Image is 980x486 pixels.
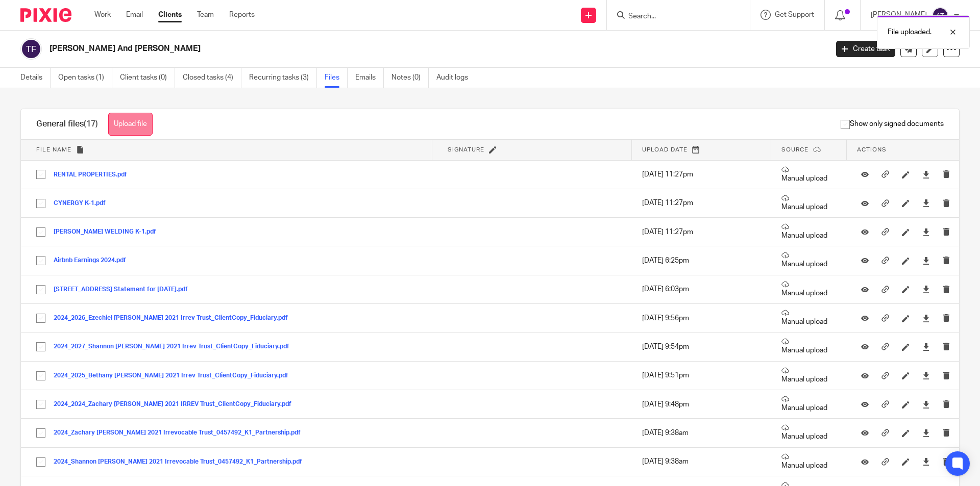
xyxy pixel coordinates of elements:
input: Select [31,194,51,213]
input: Select [31,165,51,184]
span: Signature [448,147,484,152]
p: [DATE] 11:27pm [642,198,761,208]
p: Manual upload [781,395,837,413]
input: Select [31,251,51,270]
a: Team [197,10,214,20]
a: Download [922,284,930,294]
span: (17) [84,120,98,128]
p: Manual upload [781,424,837,442]
p: Manual upload [781,453,837,471]
p: [DATE] 9:54pm [642,342,761,352]
img: Pixie [20,8,71,22]
button: Upload file [108,113,153,136]
a: Emails [355,68,384,88]
p: File uploaded. [888,27,932,37]
p: Manual upload [781,280,837,298]
span: Show only signed documents [841,119,944,129]
a: Clients [158,10,182,20]
button: 2024_2024_Zachary [PERSON_NAME] 2021 IRREV Trust_ClientCopy_Fiduciary.pdf [54,401,299,408]
p: Manual upload [781,338,837,355]
a: Email [126,10,143,20]
p: Manual upload [781,194,837,212]
input: Select [31,395,51,414]
a: Download [922,227,930,237]
a: Download [922,370,930,380]
p: [DATE] 9:48pm [642,399,761,410]
a: Recurring tasks (3) [249,68,317,88]
a: Files [325,68,348,88]
button: CYNERGY K-1.pdf [54,200,113,207]
p: [DATE] 11:27pm [642,227,761,237]
input: Select [31,280,51,299]
button: [STREET_ADDRESS] Statement for [DATE].pdf [54,286,195,293]
button: 2024_2026_Ezechiel [PERSON_NAME] 2021 Irrev Trust_ClientCopy_Fiduciary.pdf [54,315,296,322]
p: [DATE] 9:38am [642,428,761,438]
a: Download [922,169,930,180]
button: 2024_Zachary [PERSON_NAME] 2021 Irrevocable Trust_0457492_K1_Partnership.pdf [54,429,308,437]
a: Download [922,342,930,352]
input: Select [31,366,51,386]
img: svg%3E [20,38,42,60]
span: Source [781,147,808,152]
button: Airbnb Earnings 2024.pdf [54,257,134,264]
p: [DATE] 6:25pm [642,255,761,266]
p: [DATE] 9:51pm [642,370,761,380]
input: Select [31,423,51,443]
a: Closed tasks (4) [183,68,241,88]
p: [DATE] 6:03pm [642,284,761,294]
a: Download [922,456,930,467]
span: Actions [857,147,887,152]
a: Work [94,10,111,20]
p: Manual upload [781,166,837,184]
button: [PERSON_NAME] WELDING K-1.pdf [54,228,164,236]
a: Client tasks (0) [120,68,175,88]
button: 2024_2025_Bethany [PERSON_NAME] 2021 Irrev Trust_ClientCopy_Fiduciary.pdf [54,372,296,379]
input: Select [31,452,51,472]
a: Download [922,198,930,208]
a: Open tasks (1) [58,68,112,88]
button: 2024_2027_Shannon [PERSON_NAME] 2021 Irrev Trust_ClientCopy_Fiduciary.pdf [54,343,297,350]
p: [DATE] 11:27pm [642,169,761,180]
p: Manual upload [781,223,837,241]
p: [DATE] 9:38am [642,456,761,467]
button: RENTAL PROPERTIES.pdf [54,171,135,178]
p: [DATE] 9:56pm [642,313,761,323]
a: Reports [229,10,255,20]
img: svg%3E [932,7,948,23]
p: Manual upload [781,251,837,269]
h1: General files [36,119,98,130]
a: Notes (0) [391,68,429,88]
p: Manual upload [781,309,837,327]
span: Upload date [642,147,688,152]
p: Manual upload [781,367,837,385]
span: File name [36,147,71,152]
h2: [PERSON_NAME] And [PERSON_NAME] [50,43,667,54]
input: Select [31,309,51,328]
a: Create task [836,41,895,57]
a: Download [922,255,930,266]
a: Details [20,68,51,88]
a: Download [922,399,930,410]
a: Audit logs [436,68,476,88]
button: 2024_Shannon [PERSON_NAME] 2021 Irrevocable Trust_0457492_K1_Partnership.pdf [54,458,310,466]
input: Select [31,222,51,242]
a: Download [922,428,930,438]
a: Download [922,313,930,323]
input: Select [31,337,51,356]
